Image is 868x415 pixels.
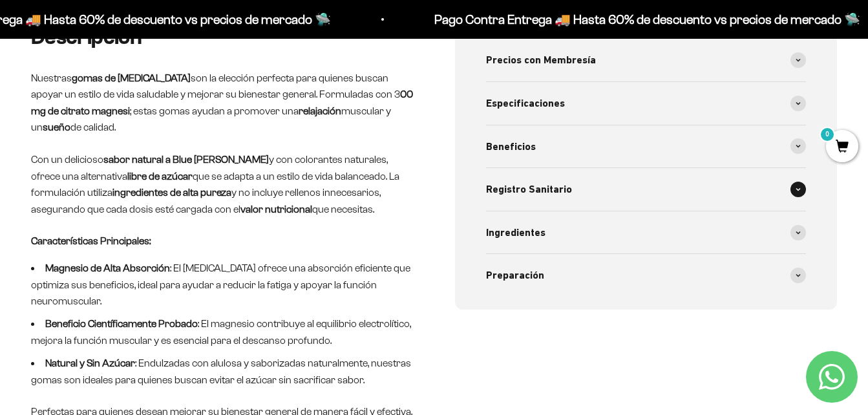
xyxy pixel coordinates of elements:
summary: Precios con Membresía [486,39,807,81]
p: Con un delicioso y con colorantes naturales, ofrece una alternativa que se adapta a un estilo de ... [31,151,414,217]
span: Beneficios [486,138,536,155]
strong: 00 mg de citrato magnesi [31,89,413,116]
summary: Registro Sanitario [486,168,807,211]
summary: Ingredientes [486,211,807,254]
strong: Beneficio Científicamente Probado [45,318,198,329]
mark: 0 [820,127,835,142]
strong: sabor natural a Blue [PERSON_NAME] [103,154,269,165]
span: Precios con Membresía [486,52,596,69]
p: Pago Contra Entrega 🚚 Hasta 60% de descuento vs precios de mercado 🛸 [434,9,860,30]
summary: Preparación [486,254,807,297]
strong: Natural y Sin Azúcar [45,357,135,368]
strong: relajación [299,105,341,116]
summary: Especificaciones [486,82,807,125]
li: : El magnesio contribuye al equilibrio electrolítico, mejora la función muscular y es esencial pa... [31,315,414,348]
strong: valor nutricional [240,204,312,215]
strong: Características Principales: [31,235,151,246]
span: Especificaciones [486,95,565,112]
strong: gomas de [MEDICAL_DATA] [72,72,191,83]
span: Registro Sanitario [486,181,572,198]
strong: libre de azúcar [127,171,193,182]
li: : El [MEDICAL_DATA] ofrece una absorción eficiente que optimiza sus beneficios, ideal para ayudar... [31,260,414,310]
p: Nuestras son la elección perfecta para quienes buscan apoyar un estilo de vida saludable y mejora... [31,70,414,136]
li: : Endulzadas con alulosa y saborizadas naturalmente, nuestras gomas son ideales para quienes busc... [31,355,414,388]
strong: ingredientes de alta pureza [112,187,231,198]
span: Ingredientes [486,224,545,241]
a: 0 [826,140,858,154]
span: Preparación [486,267,544,284]
strong: Magnesio de Alta Absorción [45,262,170,273]
strong: sueño [43,122,70,133]
summary: Beneficios [486,125,807,168]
